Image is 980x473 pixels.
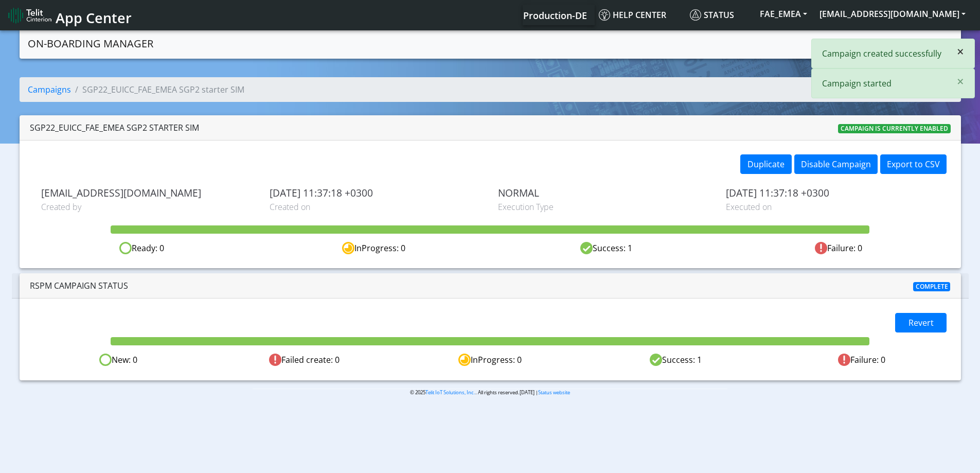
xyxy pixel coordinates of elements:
[258,242,490,255] div: InProgress: 0
[270,187,483,199] span: [DATE] 11:37:18 +0300
[523,9,587,22] span: Production-DE
[538,389,570,396] a: Status website
[342,242,354,254] img: in-progress.svg
[690,9,701,21] img: status.svg
[740,154,792,174] button: Duplicate
[580,242,593,254] img: success.svg
[838,354,850,366] img: Failed
[913,282,951,291] span: Complete
[425,389,475,396] a: Telit IoT Solutions, Inc.
[490,242,722,255] div: Success: 1
[583,354,769,366] div: Success: 1
[8,7,51,24] img: logo-telit-cinterion-gw-new.png
[28,33,153,54] a: On-Boarding Manager
[908,317,934,328] span: Revert
[30,280,128,291] span: RSPM Campaign Status
[28,84,71,95] a: Campaigns
[253,389,727,396] p: © 2025 . All rights reserved.[DATE] |
[822,77,941,90] p: Campaign started
[71,83,244,96] li: SGP22_EUICC_FAE_EMEA SGP2 starter SIM
[947,39,974,64] button: Close
[726,187,939,199] span: [DATE] 11:37:18 +0300
[599,9,666,21] span: Help center
[822,47,941,60] p: Campaign created successfully
[211,354,397,366] div: Failed create: 0
[957,73,964,90] span: ×
[599,9,610,21] img: knowledge.svg
[722,242,954,255] div: Failure: 0
[498,187,711,199] span: NORMAL
[397,354,583,366] div: InProgress: 0
[754,5,813,23] button: FAE_EMEA
[595,5,686,25] a: Help center
[813,5,972,23] button: [EMAIL_ADDRESS][DOMAIN_NAME]
[8,4,130,26] a: App Center
[880,154,947,174] button: Export to CSV
[871,32,953,53] a: Create campaign
[794,154,878,174] button: Disable Campaign
[957,43,964,60] span: ×
[56,8,132,27] span: App Center
[26,354,211,366] div: New: 0
[769,354,954,366] div: Failure: 0
[523,5,586,25] a: Your current platform instance
[41,201,254,213] span: Created by
[686,5,754,25] a: Status
[41,187,254,199] span: [EMAIL_ADDRESS][DOMAIN_NAME]
[26,242,258,255] div: Ready: 0
[838,124,951,133] span: Campaign is currently enabled
[269,354,281,366] img: Failed
[650,354,662,366] img: Success
[895,313,947,332] button: Revert
[119,242,132,254] img: ready.svg
[458,354,471,366] img: In progress
[270,201,483,213] span: Created on
[726,201,939,213] span: Executed on
[816,32,871,53] a: Campaigns
[947,69,974,94] button: Close
[498,201,711,213] span: Execution Type
[30,121,199,134] div: SGP22_EUICC_FAE_EMEA SGP2 starter SIM
[815,242,827,254] img: fail.svg
[99,354,112,366] img: Ready
[690,9,734,21] span: Status
[20,77,961,110] nav: breadcrumb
